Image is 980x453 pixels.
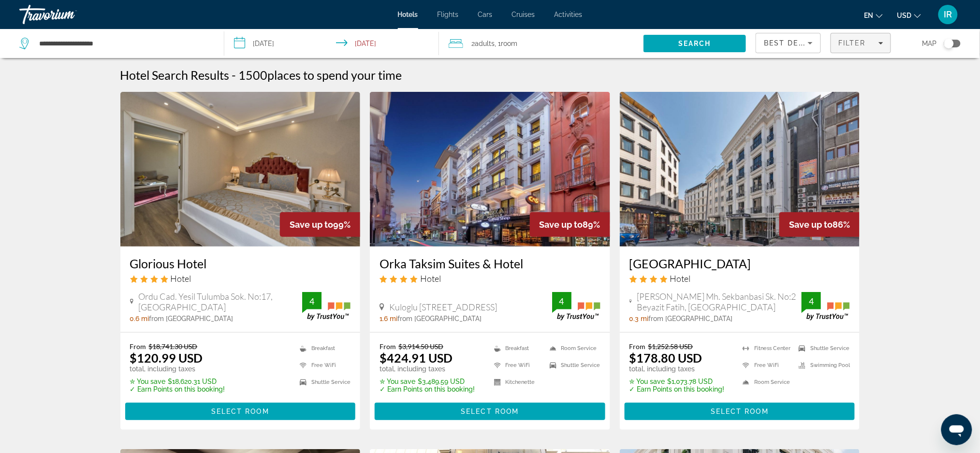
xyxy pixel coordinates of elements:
ins: $120.99 USD [130,351,203,365]
img: TrustYou guest rating badge [552,292,600,321]
a: Select Room [125,405,356,415]
div: 4 star Hotel [380,273,600,284]
li: Fitness Center [738,342,794,354]
button: User Menu [936,4,961,25]
input: Search hotel destination [38,36,209,51]
iframe: Button to launch messaging window [941,414,972,445]
img: Glorious Hotel [120,92,361,247]
span: Select Room [461,408,519,415]
a: Cruises [512,11,535,18]
a: Select Room [625,405,855,415]
del: $3,914.50 USD [398,342,443,351]
button: Change language [864,8,883,22]
span: Save up to [540,219,583,230]
span: ✮ You save [629,378,665,385]
p: $1,073.78 USD [629,378,725,385]
span: From [629,342,646,351]
div: 89% [530,212,610,237]
li: Shuttle Service [794,342,850,354]
span: Search [678,40,711,47]
li: Shuttle Service [545,359,600,371]
img: TrustYou guest rating badge [302,292,351,321]
span: places to spend your time [268,68,402,82]
li: Breakfast [295,342,351,354]
button: Select check in and out date [224,29,439,58]
span: Select Room [711,408,769,415]
img: TrustYou guest rating badge [802,292,850,321]
p: $18,620.31 USD [130,378,225,385]
li: Shuttle Service [295,376,351,388]
li: Swimming Pool [794,359,850,371]
li: Room Service [545,342,600,354]
a: Orka Taksim Suites & Hotel [380,256,600,271]
img: Piya Sport Hotel [620,92,860,247]
p: total, including taxes [130,365,225,373]
span: 0.6 mi [130,315,149,322]
div: 86% [779,212,860,237]
li: Kitchenette [489,376,545,388]
span: from [GEOGRAPHIC_DATA] [397,315,482,322]
span: Best Deals [764,39,814,47]
button: Travelers: 2 adults, 0 children [439,29,644,58]
span: , 1 [495,37,518,50]
div: 4 [552,295,571,307]
span: Map [922,37,937,50]
li: Free WiFi [489,359,545,371]
span: [PERSON_NAME] Mh. Sekbanbasi Sk. No:2 Beyazit Fatih, [GEOGRAPHIC_DATA] [637,291,802,312]
span: 2 [472,37,495,50]
p: $3,489.59 USD [380,378,475,385]
span: ✮ You save [380,378,415,385]
h2: 1500 [239,68,402,82]
span: Flights [438,11,459,18]
div: 4 [302,295,322,307]
span: Hotel [670,273,691,284]
span: from [GEOGRAPHIC_DATA] [649,315,733,322]
span: 1.6 mi [380,315,397,322]
span: 0.3 mi [629,315,649,322]
button: Select Room [375,403,605,420]
div: 4 star Hotel [629,273,850,284]
a: Orka Taksim Suites & Hotel [370,92,610,247]
h1: Hotel Search Results [120,68,230,82]
p: ✓ Earn Points on this booking! [629,385,725,393]
div: 4 [802,295,821,307]
button: Select Room [625,403,855,420]
span: From [130,342,146,351]
span: Save up to [789,219,833,230]
del: $1,252.58 USD [648,342,693,351]
span: Save up to [290,219,333,230]
a: Cars [478,11,493,18]
button: Change currency [897,8,921,22]
div: 99% [280,212,360,237]
a: [GEOGRAPHIC_DATA] [629,256,850,271]
ins: $424.91 USD [380,351,453,365]
p: ✓ Earn Points on this booking! [130,385,225,393]
a: Select Room [375,405,605,415]
span: Kuloglu [STREET_ADDRESS] [389,302,497,312]
button: Search [644,35,746,52]
div: 4 star Hotel [130,273,351,284]
p: total, including taxes [629,365,725,373]
span: en [864,12,874,19]
span: ✮ You save [130,378,166,385]
span: Activities [555,11,583,18]
a: Travorium [19,2,116,27]
li: Breakfast [489,342,545,354]
a: Hotels [398,11,418,18]
span: from [GEOGRAPHIC_DATA] [149,315,234,322]
ins: $178.80 USD [629,351,702,365]
del: $18,741.30 USD [149,342,198,351]
button: Toggle map [937,39,961,48]
span: USD [897,12,912,19]
li: Free WiFi [295,359,351,371]
a: Glorious Hotel [130,256,351,271]
span: Ordu Cad. Yesil Tulumba Sok. No:17, [GEOGRAPHIC_DATA] [138,291,302,312]
p: total, including taxes [380,365,475,373]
